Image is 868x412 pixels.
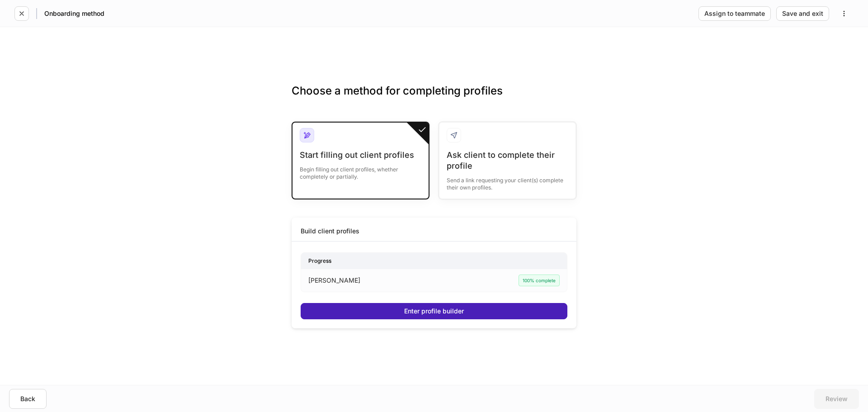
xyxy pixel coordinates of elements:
[44,9,104,18] h5: Onboarding method
[704,10,765,17] div: Assign to teammate
[301,227,359,236] div: Build client profiles
[776,6,829,21] button: Save and exit
[300,161,421,180] div: Begin filling out client profiles, whether completely or partially.
[782,10,823,17] div: Save and exit
[447,150,568,171] div: Ask client to complete their profile
[698,6,771,21] button: Assign to teammate
[404,308,464,314] div: Enter profile builder
[20,396,35,402] div: Back
[9,389,47,409] button: Back
[292,84,576,113] h3: Choose a method for completing profiles
[300,150,421,161] div: Start filling out client profiles
[519,275,560,286] div: 100% complete
[301,303,567,319] button: Enter profile builder
[301,253,567,269] div: Progress
[447,171,568,191] div: Send a link requesting your client(s) complete their own profiles.
[308,276,360,285] p: [PERSON_NAME]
